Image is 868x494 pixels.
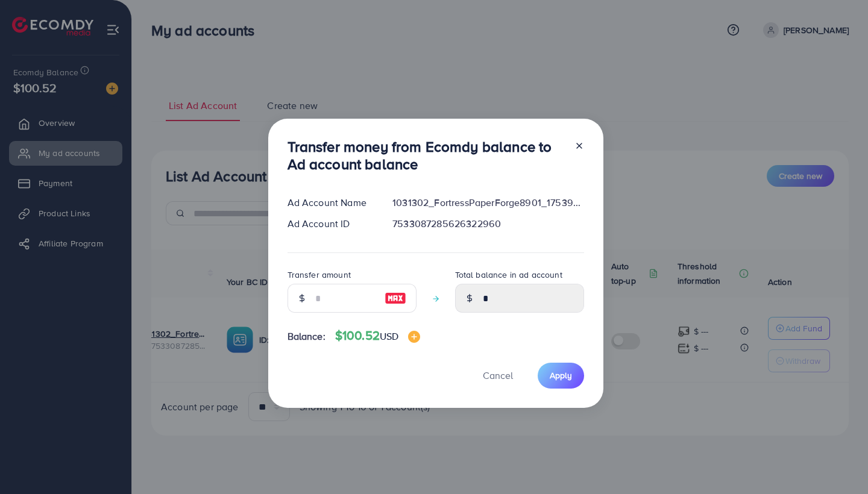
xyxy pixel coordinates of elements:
span: Cancel [483,369,513,382]
button: Apply [538,363,584,389]
div: Ad Account Name [278,196,383,210]
label: Transfer amount [288,269,351,281]
h3: Transfer money from Ecomdy balance to Ad account balance [288,138,565,173]
label: Total balance in ad account [455,269,562,281]
div: 1031302_FortressPaperForge8901_1753933587356 [383,196,593,210]
h4: $100.52 [335,328,421,343]
img: image [408,331,420,343]
img: image [385,291,406,305]
span: Balance: [288,330,325,343]
div: 7533087285626322960 [383,217,593,231]
span: USD [380,330,398,343]
div: Ad Account ID [278,217,383,231]
span: Apply [550,369,572,381]
iframe: Chat [817,440,859,485]
button: Cancel [468,363,528,389]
